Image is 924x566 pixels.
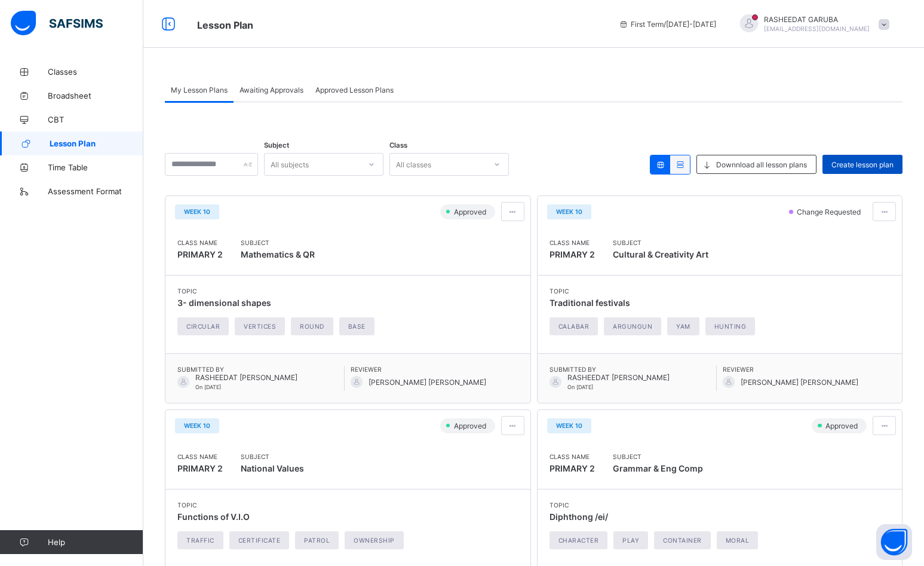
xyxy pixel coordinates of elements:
span: Submitted By [550,366,716,373]
span: patrol [304,537,330,544]
span: [PERSON_NAME] [PERSON_NAME] [369,378,486,387]
span: Time Table [48,163,143,172]
span: 3- dimensional shapes [177,298,271,308]
span: Functions of V.I.O [177,512,250,522]
span: vertices [244,323,276,330]
span: Broadsheet [48,91,143,100]
span: My Lesson Plans [171,85,228,94]
div: All subjects [271,153,309,176]
span: traffic [186,537,214,544]
span: Subject [613,239,708,246]
span: Subject [613,453,703,460]
span: RASHEEDAT [PERSON_NAME] [567,373,670,382]
span: Subject [264,141,289,149]
span: On [DATE] [195,384,221,390]
span: Traditional festivals [550,298,630,308]
span: Lesson Plan [197,19,253,31]
span: session/term information [619,20,716,29]
span: WEEK 10 [184,208,210,215]
span: base [348,323,366,330]
span: National Values [241,460,304,477]
span: CBT [48,115,143,124]
img: safsims [11,11,103,36]
span: Create lesson plan [831,160,894,169]
span: Approved Lesson Plans [315,85,394,94]
span: Approved [453,207,490,216]
span: PRIMARY 2 [550,249,595,259]
button: Open asap [876,524,912,560]
span: [PERSON_NAME] [PERSON_NAME] [741,378,858,387]
span: ownership [354,537,395,544]
span: container [663,537,702,544]
span: WEEK 10 [556,208,582,215]
span: Class [389,141,407,149]
span: Approved [453,421,490,430]
span: Downnload all lesson plans [716,160,807,169]
span: Change Requested [796,207,864,216]
span: Topic [550,501,765,509]
span: Grammar & Eng Comp [613,460,703,477]
span: Class Name [177,239,223,246]
span: yam [676,323,690,330]
span: PRIMARY 2 [177,463,223,473]
span: character [558,537,599,544]
span: Class Name [550,453,595,460]
span: Subject [241,239,315,246]
span: Subject [241,453,304,460]
span: hunting [714,323,747,330]
span: Topic [177,287,380,295]
span: Class Name [177,453,223,460]
span: PRIMARY 2 [177,249,223,259]
span: Topic [177,501,410,509]
span: Reviewer [723,366,890,373]
span: Lesson Plan [50,139,143,148]
span: Approved [824,421,861,430]
div: RASHEEDATGARUBA [728,14,895,34]
span: PRIMARY 2 [550,463,595,473]
span: moral [726,537,750,544]
span: Cultural & Creativity Art [613,246,708,263]
span: Class Name [550,239,595,246]
span: Reviewer [351,366,518,373]
span: argungun [613,323,652,330]
span: WEEK 10 [556,422,582,429]
span: Submitted By [177,366,344,373]
span: [EMAIL_ADDRESS][DOMAIN_NAME] [764,25,870,32]
span: Diphthong /ei/ [550,512,608,522]
span: Classes [48,67,143,77]
span: Topic [550,287,762,295]
span: round [300,323,324,330]
span: certificate [238,537,281,544]
div: All classes [396,153,431,176]
span: WEEK 10 [184,422,210,429]
span: Assessment Format [48,186,143,196]
span: RASHEEDAT [PERSON_NAME] [195,373,297,382]
span: circular [186,323,220,330]
span: Mathematics & QR [241,246,315,263]
span: Help [48,537,143,547]
span: calabar [558,323,590,330]
span: On [DATE] [567,384,593,390]
span: Awaiting Approvals [240,85,303,94]
span: RASHEEDAT GARUBA [764,15,870,24]
span: play [622,537,639,544]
